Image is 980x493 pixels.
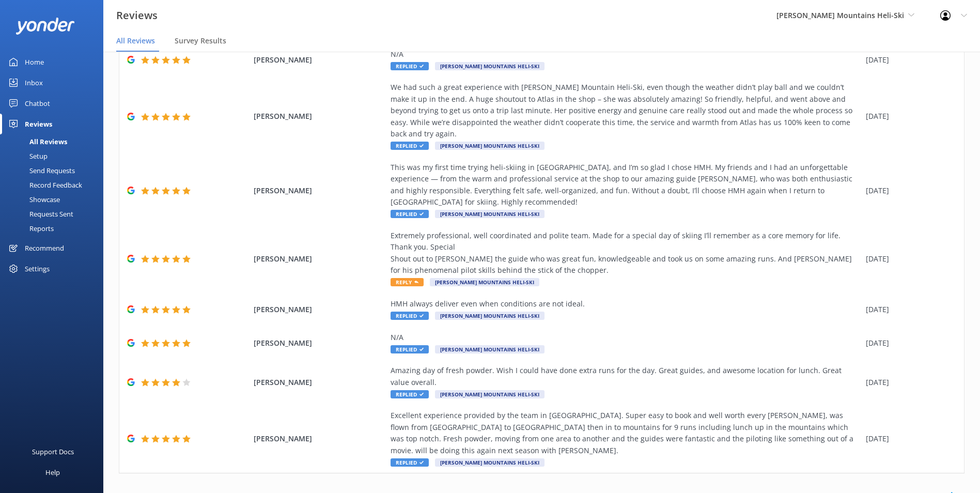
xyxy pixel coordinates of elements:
[435,210,545,218] span: [PERSON_NAME] Mountains Heli-Ski
[6,178,82,192] div: Record Feedback
[6,134,67,149] div: All Reviews
[391,82,861,140] div: We had such a great experience with [PERSON_NAME] Mountain Heli-Ski, even though the weather didn...
[391,162,861,208] div: This was my first time trying heli-skiing in [GEOGRAPHIC_DATA], and I’m so glad I chose HMH. My f...
[25,52,44,72] div: Home
[435,312,545,320] span: [PERSON_NAME] Mountains Heli-Ski
[866,377,951,388] div: [DATE]
[435,390,545,398] span: [PERSON_NAME] Mountains Heli-Ski
[6,163,75,178] div: Send Requests
[25,93,50,114] div: Chatbot
[866,54,951,66] div: [DATE]
[6,134,103,149] a: All Reviews
[866,304,951,315] div: [DATE]
[254,337,385,349] span: [PERSON_NAME]
[391,278,424,286] span: Reply
[254,54,385,66] span: [PERSON_NAME]
[391,230,861,276] div: Extremely professional, well coordinated and polite team. Made for a special day of skiing I’ll r...
[6,207,103,221] a: Requests Sent
[391,332,861,343] div: N/A
[15,18,75,35] img: yonder-white-logo.png
[6,221,103,236] a: Reports
[6,149,48,163] div: Setup
[866,185,951,196] div: [DATE]
[391,390,429,398] span: Replied
[391,345,429,353] span: Replied
[391,49,861,60] div: N/A
[776,10,904,20] span: [PERSON_NAME] Mountains Heli-Ski
[391,298,861,310] div: HMH always deliver even when conditions are not ideal.
[254,253,385,265] span: [PERSON_NAME]
[45,462,60,483] div: Help
[866,253,951,265] div: [DATE]
[6,207,73,221] div: Requests Sent
[254,111,385,122] span: [PERSON_NAME]
[254,433,385,444] span: [PERSON_NAME]
[391,142,429,150] span: Replied
[25,72,43,93] div: Inbox
[866,337,951,349] div: [DATE]
[866,433,951,444] div: [DATE]
[6,178,103,192] a: Record Feedback
[25,114,52,134] div: Reviews
[254,377,385,388] span: [PERSON_NAME]
[116,36,155,46] span: All Reviews
[254,304,385,315] span: [PERSON_NAME]
[6,163,103,178] a: Send Requests
[116,7,158,24] h3: Reviews
[175,36,226,46] span: Survey Results
[6,192,60,207] div: Showcase
[32,441,74,462] div: Support Docs
[6,149,103,163] a: Setup
[435,62,545,70] span: [PERSON_NAME] Mountains Heli-Ski
[6,221,54,236] div: Reports
[391,62,429,70] span: Replied
[25,258,50,279] div: Settings
[391,312,429,320] span: Replied
[391,458,429,467] span: Replied
[391,410,861,456] div: Excellent experience provided by the team in [GEOGRAPHIC_DATA]. Super easy to book and well worth...
[866,111,951,122] div: [DATE]
[430,278,539,286] span: [PERSON_NAME] Mountains Heli-Ski
[6,192,103,207] a: Showcase
[391,365,861,388] div: Amazing day of fresh powder. Wish I could have done extra runs for the day. Great guides, and awe...
[25,238,64,258] div: Recommend
[435,458,545,467] span: [PERSON_NAME] Mountains Heli-Ski
[391,210,429,218] span: Replied
[435,345,545,353] span: [PERSON_NAME] Mountains Heli-Ski
[254,185,385,196] span: [PERSON_NAME]
[435,142,545,150] span: [PERSON_NAME] Mountains Heli-Ski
